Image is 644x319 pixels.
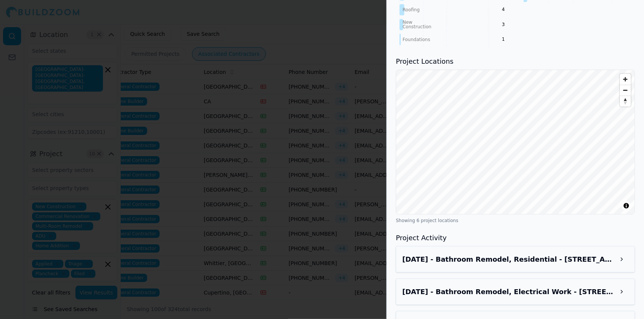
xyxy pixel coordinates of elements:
[502,7,505,12] text: 4
[403,25,431,30] tspan: Construction
[402,254,615,265] h3: Sep 18, 2025 - Bathroom Remodel, Residential - 6619 Grand Canyon Dr, Rocklin, CA, 95765
[396,56,635,67] h3: Project Locations
[622,201,631,210] summary: Toggle attribution
[396,70,635,215] canvas: Map
[403,20,412,25] tspan: New
[396,233,635,243] h3: Project Activity
[403,37,430,42] tspan: Foundations
[402,287,615,297] h3: Aug 28, 2025 - Bathroom Remodel, Electrical Work - 1296 Silver Oak Way, Sacramento, CA, 95831
[620,74,631,85] button: Zoom in
[396,218,635,224] div: Showing 6 project locations
[403,7,420,12] tspan: Roofing
[620,85,631,96] button: Zoom out
[502,37,505,42] text: 1
[502,22,505,27] text: 3
[620,96,631,107] button: Reset bearing to north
